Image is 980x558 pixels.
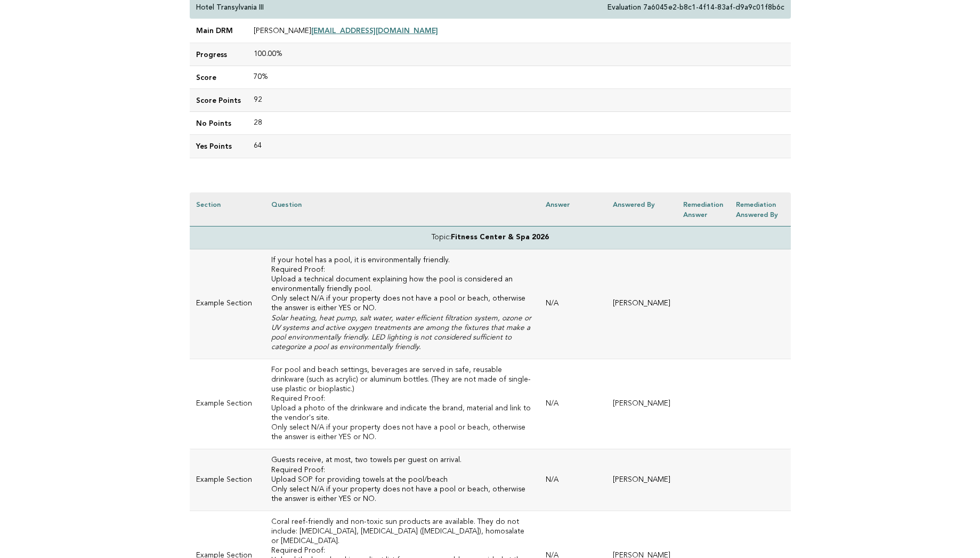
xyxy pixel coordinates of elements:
p: Evaluation 7a6045e2-b8c1-4f14-83af-d9a9c01f8b6c [608,3,784,12]
th: Remediation Answer [677,192,730,227]
td: 100.00% [247,43,791,66]
p: Required Proof: [271,546,533,556]
a: [EMAIL_ADDRESS][DOMAIN_NAME] [311,26,438,35]
td: N/A [539,359,606,449]
th: Question [265,192,540,227]
td: Main DRM [190,19,247,43]
li: Upload a photo of the drinkware and indicate the brand, material and link to the vendor's site. [271,404,533,423]
p: Required Proof: [271,265,533,275]
td: Topic: [190,226,791,249]
td: [PERSON_NAME] [247,19,791,43]
td: Example Section [190,249,265,359]
th: Answer [539,192,606,227]
p: Hotel Transylvania III [196,3,264,12]
td: Score [190,66,247,89]
td: No Points [190,112,247,135]
td: N/A [539,249,606,359]
p: Only select N/A if your property does not have a pool or beach, otherwise the answer is either YE... [271,423,533,442]
p: Only select N/A if your property does not have a pool or beach, otherwise the answer is either YE... [271,485,533,504]
p: Only select N/A if your property does not have a pool or beach, otherwise the answer is either YE... [271,294,533,313]
li: Upload a technical document explaining how the pool is considered an environmentally friendly pool. [271,275,533,294]
h3: Guests receive, at most, two towels per guest on arrival. [271,456,533,465]
h3: If your hotel has a pool, it is environmentally friendly. [271,256,533,265]
td: 70% [247,66,791,89]
th: Answered by [606,192,677,227]
td: 64 [247,135,791,158]
td: Score Points [190,89,247,112]
td: [PERSON_NAME] [606,449,677,511]
td: Example Section [190,359,265,449]
p: Required Proof: [271,466,533,475]
td: Progress [190,43,247,66]
td: 28 [247,112,791,135]
td: Example Section [190,449,265,511]
th: Section [190,192,265,227]
strong: Fitness Center & Spa 2026 [451,234,549,241]
h3: Coral reef-friendly and non-toxic sun products are available. They do not include: [MEDICAL_DATA]... [271,517,533,546]
th: Remediation Answered by [730,192,790,227]
em: Solar heating, heat pump, salt water, water efficient filtration system, ozone or UV systems and ... [271,315,531,351]
p: Required Proof: [271,394,533,404]
td: [PERSON_NAME] [606,249,677,359]
h3: For pool and beach settings, beverages are served in safe, reusable drinkware (such as acrylic) o... [271,366,533,394]
li: Upload SOP for providing towels at the pool/beach [271,475,533,485]
td: 92 [247,89,791,112]
td: Yes Points [190,135,247,158]
td: [PERSON_NAME] [606,359,677,449]
td: N/A [539,449,606,511]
